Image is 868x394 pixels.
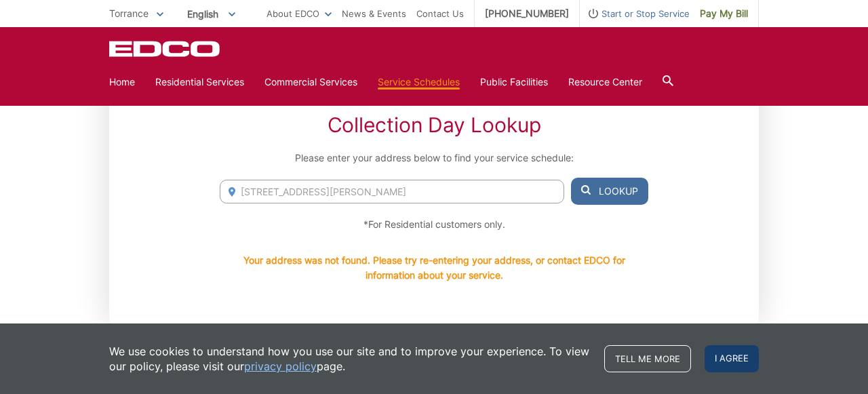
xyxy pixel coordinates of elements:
[109,41,222,57] a: EDCD logo. Return to the homepage.
[244,359,317,374] a: privacy policy
[378,75,460,90] a: Service Schedules
[109,75,135,90] a: Home
[177,3,245,25] span: English
[220,151,648,165] p: Please enter your address below to find your service schedule:
[109,344,591,374] p: We use cookies to understand how you use our site and to improve your experience. To view our pol...
[155,75,244,90] a: Residential Services
[220,217,648,232] p: *For Residential customers only.
[604,345,691,372] a: Tell me more
[571,178,648,205] button: Lookup
[568,75,642,90] a: Resource Center
[267,6,332,21] a: About EDCO
[220,180,564,203] input: Enter Address
[220,113,648,137] h2: Collection Day Lookup
[109,7,149,19] span: Torrance
[416,6,464,21] a: Contact Us
[700,6,748,21] span: Pay My Bill
[220,253,648,283] p: Your address was not found. Please try re-entering your address, or contact EDCO for information ...
[705,345,759,372] span: I agree
[480,75,548,90] a: Public Facilities
[342,6,406,21] a: News & Events
[264,75,357,90] a: Commercial Services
